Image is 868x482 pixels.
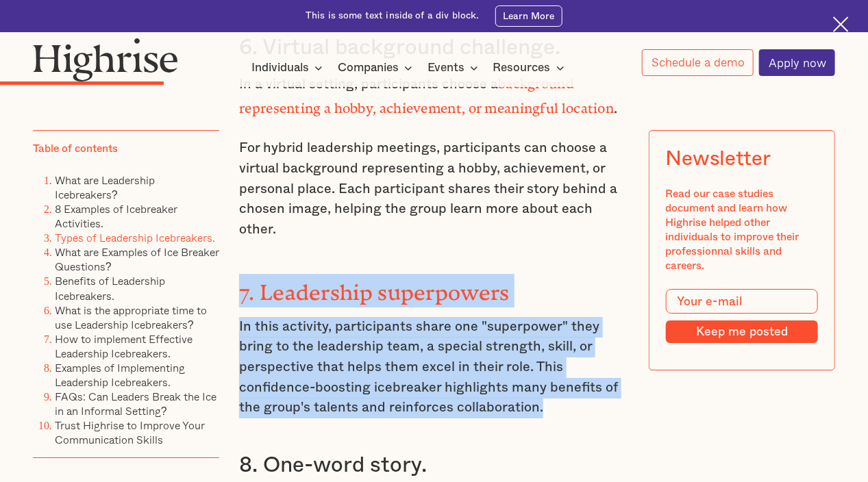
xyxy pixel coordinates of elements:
[493,60,569,76] div: Resources
[493,60,551,76] div: Resources
[239,76,614,109] strong: background representing a hobby, achievement, or meaningful location
[666,187,818,273] div: Read our case studies document and learn how Highrise helped other individuals to improve their p...
[495,5,562,27] a: Learn More
[239,452,629,479] h3: 8. One-word story.
[239,317,629,418] p: In this activity, participants share one "superpower" they bring to the leadership team, a specia...
[33,38,178,81] img: Highrise logo
[306,10,480,23] div: This is some text inside of a div block.
[55,417,205,448] a: Trust Highrise to Improve Your Communication Skills
[55,359,185,390] a: Examples of Implementing Leadership Icebreakers.
[55,388,216,419] a: FAQs: Can Leaders Break the Ice in an Informal Setting?
[666,320,818,343] input: Keep me posted
[338,60,417,76] div: Companies
[251,60,327,76] div: Individuals
[427,60,482,76] div: Events
[759,49,835,76] a: Apply now
[239,138,629,240] p: For hybrid leadership meetings, participants can choose a virtual background representing a hobby...
[55,244,219,275] a: What are Examples of Ice Breaker Questions?
[338,60,399,76] div: Companies
[55,172,155,203] a: What are Leadership Icebreakers?
[55,331,193,361] a: How to implement Effective Leadership Icebreakers.
[55,272,165,303] a: Benefits of Leadership Icebreakers.
[33,142,118,156] div: Table of contents
[251,60,309,76] div: Individuals
[833,16,849,32] img: Cross icon
[239,280,510,294] strong: 7. Leadership superpowers
[239,71,629,119] p: In a virtual setting, participants choose a .
[55,201,177,231] a: 8 Examples of Icebreaker Activities.
[55,229,215,246] a: Types of Leadership Icebreakers.
[666,147,771,170] div: Newsletter
[55,302,207,333] a: What is the appropriate time to use Leadership Icebreakers?
[642,49,754,76] a: Schedule a demo
[427,60,464,76] div: Events
[666,289,818,314] input: Your e-mail
[666,289,818,343] form: Modal Form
